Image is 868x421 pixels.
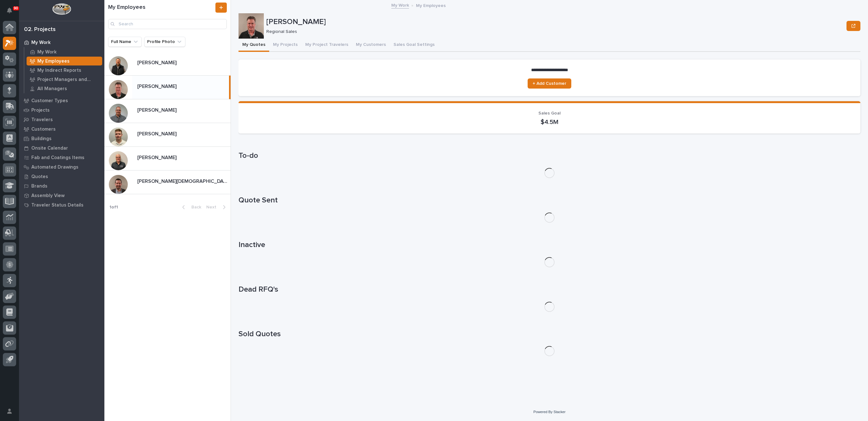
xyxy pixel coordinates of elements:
[31,117,53,123] p: Travelers
[24,26,56,33] div: 02. Projects
[19,153,104,162] a: Fab and Coatings Items
[104,52,231,76] a: [PERSON_NAME][PERSON_NAME]
[390,39,438,52] button: Sales Goal Settings
[31,98,68,104] p: Customer Types
[269,39,301,52] button: My Projects
[31,155,84,161] p: Fab and Coatings Items
[24,66,104,75] a: My Indirect Reports
[19,105,104,115] a: Projects
[538,111,561,115] span: Sales Goal
[52,3,71,15] img: Workspace Logo
[31,145,68,151] p: Onsite Calendar
[391,1,409,9] a: My Work
[239,39,269,52] button: My Quotes
[14,6,18,10] p: 90
[31,40,51,46] p: My Work
[137,153,178,161] p: [PERSON_NAME]
[137,130,178,137] p: [PERSON_NAME]
[31,183,47,189] p: Brands
[31,174,48,180] p: Quotes
[19,115,104,124] a: Travelers
[239,240,860,250] h1: Inactive
[266,29,841,34] p: Regional Sales
[24,75,104,84] a: Project Managers and Engineers
[19,191,104,200] a: Assembly View
[37,77,100,83] p: Project Managers and Engineers
[19,134,104,143] a: Buildings
[104,99,231,123] a: [PERSON_NAME][PERSON_NAME]
[37,68,81,73] p: My Indirect Reports
[31,202,84,208] p: Traveler Status Details
[24,84,104,93] a: All Managers
[144,37,185,47] button: Profile Photo
[31,108,50,113] p: Projects
[108,37,142,47] button: Full Name
[8,8,16,18] div: Notifications90
[188,204,201,210] span: Back
[177,204,204,210] button: Back
[352,39,390,52] button: My Customers
[31,164,78,170] p: Automated Drawings
[533,81,566,86] span: + Add Customer
[31,193,65,199] p: Assembly View
[24,47,104,56] a: My Work
[137,177,229,184] p: [PERSON_NAME][DEMOGRAPHIC_DATA]
[108,4,214,11] h1: My Employees
[108,19,227,29] input: Search
[533,410,565,414] a: Powered By Stacker
[266,17,844,27] p: [PERSON_NAME]
[528,78,571,89] a: + Add Customer
[206,204,220,210] span: Next
[19,124,104,134] a: Customers
[239,151,860,160] h1: To-do
[37,86,67,92] p: All Managers
[19,181,104,191] a: Brands
[19,38,104,47] a: My Work
[104,123,231,147] a: [PERSON_NAME][PERSON_NAME]
[19,143,104,153] a: Onsite Calendar
[239,330,860,339] h1: Sold Quotes
[31,136,52,142] p: Buildings
[19,200,104,210] a: Traveler Status Details
[24,57,104,65] a: My Employees
[137,59,178,66] p: [PERSON_NAME]
[3,4,16,17] button: Notifications
[19,162,104,172] a: Automated Drawings
[31,127,56,132] p: Customers
[104,76,231,99] a: [PERSON_NAME][PERSON_NAME]
[239,285,860,294] h1: Dead RFQ's
[239,196,860,205] h1: Quote Sent
[19,96,104,105] a: Customer Types
[104,170,231,194] a: [PERSON_NAME][DEMOGRAPHIC_DATA][PERSON_NAME][DEMOGRAPHIC_DATA]
[137,82,178,90] p: [PERSON_NAME]
[246,118,853,126] p: $4.5M
[104,200,123,215] p: 1 of 1
[204,204,231,210] button: Next
[19,172,104,181] a: Quotes
[301,39,352,52] button: My Project Travelers
[137,106,178,113] p: [PERSON_NAME]
[104,147,231,170] a: [PERSON_NAME][PERSON_NAME]
[37,49,57,55] p: My Work
[37,59,70,64] p: My Employees
[416,2,446,9] p: My Employees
